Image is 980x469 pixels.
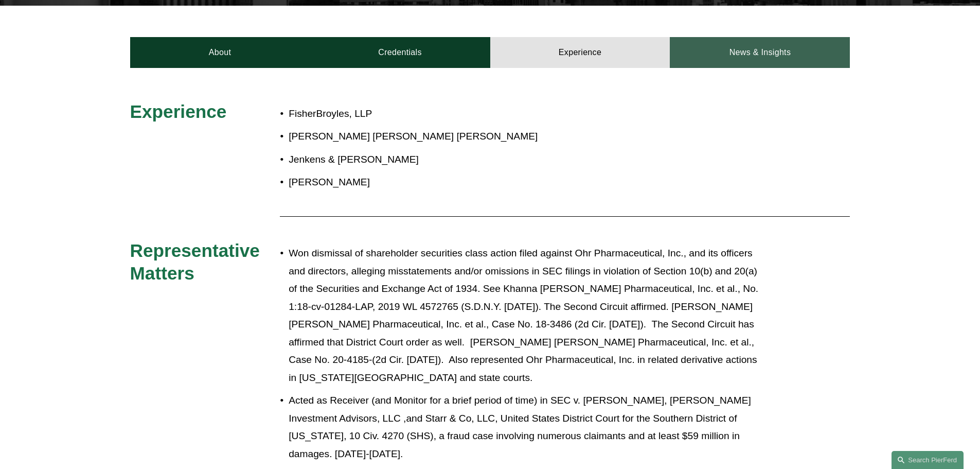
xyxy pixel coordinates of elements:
span: Experience [130,101,227,121]
span: Representative Matters [130,240,265,283]
a: Search this site [892,451,964,469]
p: [PERSON_NAME] [289,173,760,192]
a: News & Insights [670,37,850,68]
a: Credentials [310,37,490,68]
a: Experience [490,37,670,68]
p: Won dismissal of shareholder securities class action filed against Ohr Pharmaceutical, Inc., and ... [289,245,760,387]
p: Jenkens & [PERSON_NAME] [289,151,760,169]
a: About [130,37,310,68]
p: Acted as Receiver (and Monitor for a brief period of time) in SEC v. [PERSON_NAME], [PERSON_NAME]... [289,392,760,463]
p: FisherBroyles, LLP [289,105,760,123]
p: [PERSON_NAME] [PERSON_NAME] [PERSON_NAME] [289,128,760,146]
